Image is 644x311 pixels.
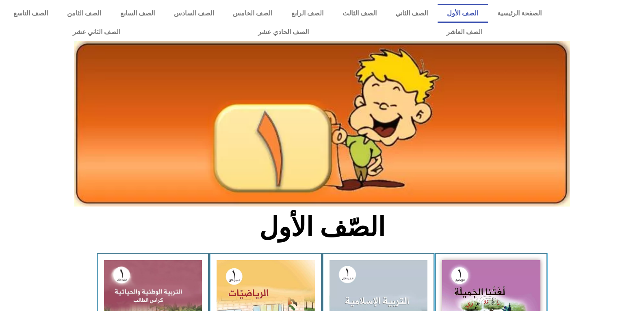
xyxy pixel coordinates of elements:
[4,23,189,41] a: الصف الثاني عشر
[223,4,282,23] a: الصف الخامس
[58,4,111,23] a: الصف الثامن
[378,23,551,41] a: الصف العاشر
[386,4,438,23] a: الصف الثاني
[189,23,378,41] a: الصف الحادي عشر
[164,4,223,23] a: الصف السادس
[488,4,551,23] a: الصفحة الرئيسية
[282,4,333,23] a: الصف الرابع
[4,4,58,23] a: الصف التاسع
[111,4,164,23] a: الصف السابع
[333,4,386,23] a: الصف الثالث
[188,211,456,243] h2: الصّف الأول
[438,4,488,23] a: الصف الأول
